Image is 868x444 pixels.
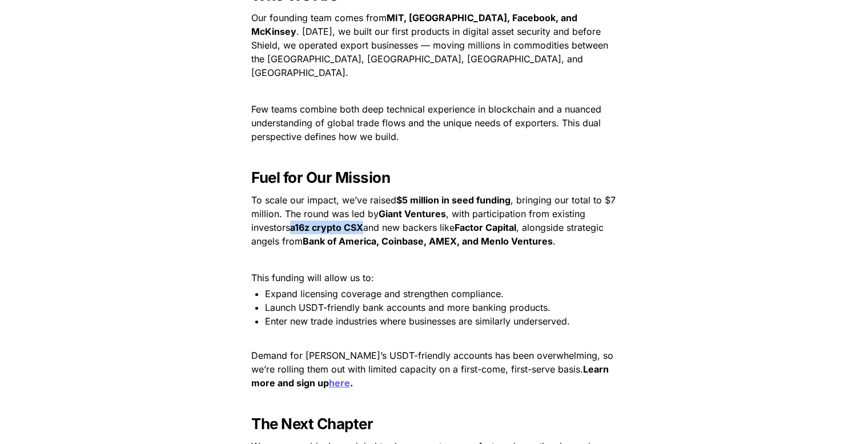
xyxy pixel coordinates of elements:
[251,12,387,23] span: Our founding team comes from
[251,415,373,433] strong: The Next Chapter
[251,103,604,142] span: Few teams combine both deep technical experience in blockchain and a nuanced understanding of glo...
[265,315,570,327] span: Enter new trade industries where businesses are similarly underserved.
[396,194,511,206] strong: $5 million in seed funding
[379,208,446,219] strong: Giant Ventures
[350,377,353,389] strong: .
[251,272,374,283] span: This funding will allow us to:
[251,169,390,186] strong: Fuel for Our Mission
[553,235,556,247] span: .
[303,235,553,247] strong: Bank of America, Coinbase, AMEX, and Menlo Ventures
[329,377,350,389] a: here
[251,26,611,78] span: . [DATE], we built our first products in digital asset security and before Shield, we operated ex...
[265,288,504,299] span: Expand licensing coverage and strengthen compliance.
[363,222,455,233] span: and new backers like
[290,222,363,233] strong: a16z crypto CSX
[251,350,616,375] span: Demand for [PERSON_NAME]’s USDT-friendly accounts has been overwhelming, so we’re rolling them ou...
[251,194,396,206] span: To scale our impact, we’ve raised
[455,222,516,233] strong: Factor Capital
[265,302,550,313] span: Launch USDT-friendly bank accounts and more banking products.
[251,12,580,37] strong: MIT, [GEOGRAPHIC_DATA], Facebook, and McKinsey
